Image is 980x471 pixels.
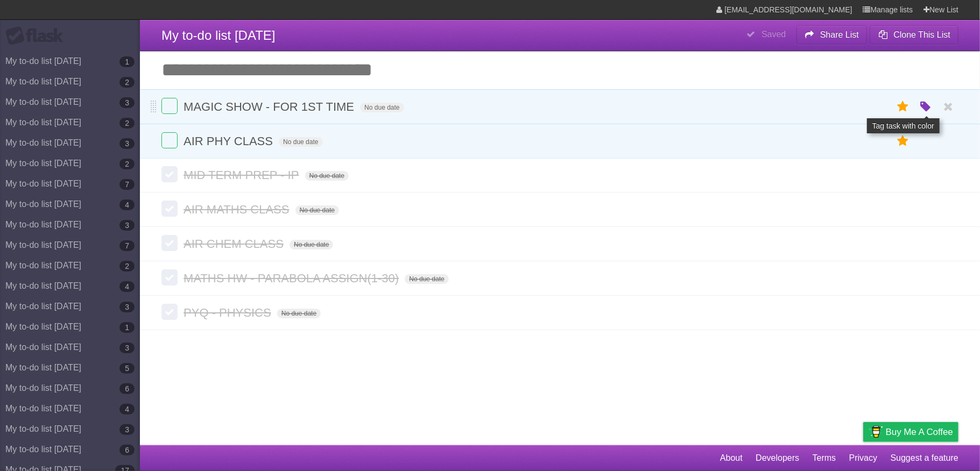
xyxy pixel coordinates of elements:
[119,179,135,190] b: 7
[119,138,135,149] b: 3
[869,423,883,441] img: Buy me a coffee
[184,272,401,285] span: MATHS HW - PARABOLA ASSIGN(1-30)
[720,448,743,468] a: About
[119,404,135,415] b: 4
[161,28,276,42] span: My to-do list [DATE]
[893,30,950,39] b: Clone This List
[119,342,135,353] b: 3
[119,261,135,272] b: 2
[161,132,178,148] label: Done
[119,77,135,88] b: 2
[119,302,135,312] b: 3
[279,137,322,147] span: No due date
[184,134,276,148] span: AIR PHY CLASS
[756,448,799,468] a: Developers
[5,26,70,46] div: Flask
[813,448,836,468] a: Terms
[119,383,135,394] b: 6
[360,103,404,112] span: No due date
[161,269,178,286] label: Done
[119,240,135,251] b: 7
[305,171,349,181] span: No due date
[119,159,135,169] b: 2
[295,205,339,215] span: No due date
[796,25,868,45] button: Share List
[893,132,913,150] label: Star task
[161,235,178,251] label: Done
[119,220,135,231] b: 3
[119,322,135,333] b: 1
[119,97,135,108] b: 3
[161,304,178,320] label: Done
[762,30,786,39] b: Saved
[184,168,301,182] span: MID TERM PREP - IP
[119,281,135,292] b: 4
[119,199,135,210] b: 4
[290,240,333,249] span: No due date
[119,445,135,455] b: 6
[863,422,958,442] a: Buy me a coffee
[820,30,859,39] b: Share List
[119,363,135,374] b: 5
[184,237,286,251] span: AIR CHEM CLASS
[849,448,877,468] a: Privacy
[161,98,178,114] label: Done
[161,166,178,182] label: Done
[886,423,953,441] span: Buy me a coffee
[184,100,357,113] span: MAGIC SHOW - FOR 1ST TIME
[119,424,135,435] b: 3
[870,25,958,45] button: Clone This List
[893,98,913,116] label: Star task
[161,201,178,217] label: Done
[891,448,958,468] a: Suggest a feature
[119,118,135,129] b: 2
[184,306,274,319] span: PYQ - PHYSICS
[277,309,321,318] span: No due date
[119,56,135,67] b: 1
[184,203,292,216] span: AIR MATHS CLASS
[405,274,448,284] span: No due date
